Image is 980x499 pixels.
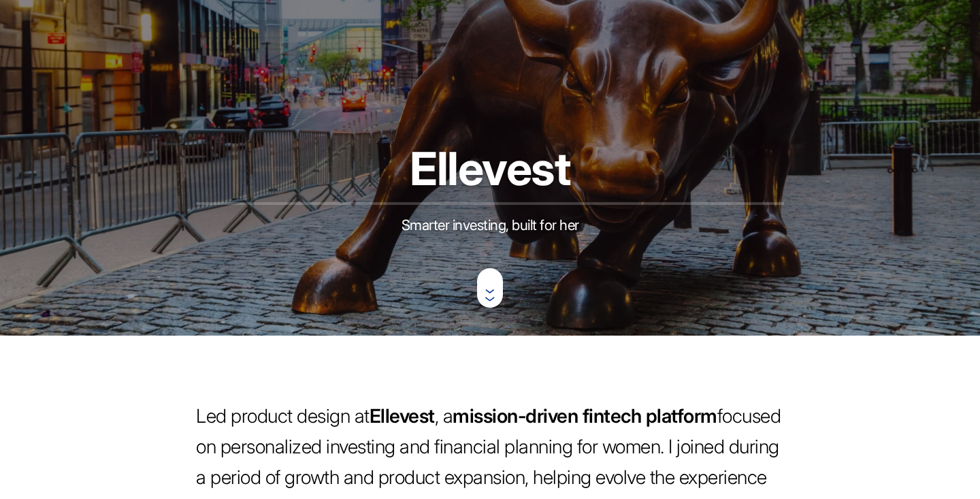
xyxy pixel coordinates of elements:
[196,143,784,202] h1: Ellevest
[196,202,784,254] p: Smarter investing, built for her
[476,268,504,308] svg: class="arrow" points="26.04 33.14 25.17 31.97 19.75 36 14.34 31.97 13.46 33.14 19.75 37.90" >
[370,404,435,428] span: Ellevest
[453,404,717,428] span: mission-driven fintech platform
